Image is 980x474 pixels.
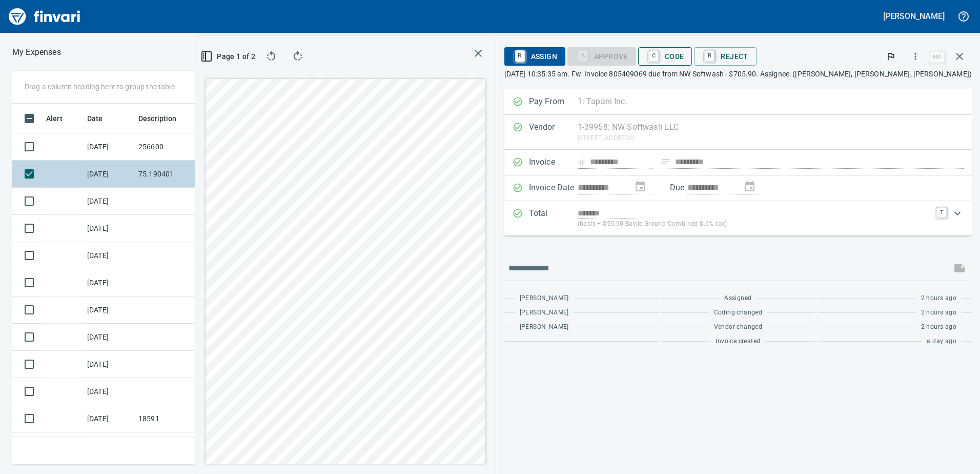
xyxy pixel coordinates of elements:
[705,50,714,62] a: R
[520,322,569,332] span: [PERSON_NAME]
[83,378,134,405] td: [DATE]
[883,11,945,22] h5: [PERSON_NAME]
[529,207,578,229] p: Total
[83,269,134,297] td: [DATE]
[83,405,134,432] td: [DATE]
[936,207,947,218] a: T
[83,351,134,378] td: [DATE]
[714,322,763,332] span: Vendor changed
[87,112,116,125] span: Date
[12,46,61,58] p: My Expenses
[134,133,227,161] td: 256600
[649,50,659,62] a: C
[694,47,756,66] button: RReject
[83,161,134,188] td: [DATE]
[134,161,227,188] td: 75.190401
[25,82,175,92] p: Drag a column heading here to group the table
[83,133,134,161] td: [DATE]
[880,45,902,68] button: Flag
[716,337,760,347] span: Invoice created
[12,46,61,58] nav: breadcrumb
[504,47,565,66] button: RAssign
[87,112,103,125] span: Date
[83,215,134,242] td: [DATE]
[927,44,972,69] span: Close invoice
[578,219,930,229] p: (basis + $55.90 Battle Ground Combined 8.6% tax)
[83,242,134,269] td: [DATE]
[46,112,76,125] span: Alert
[83,324,134,351] td: [DATE]
[947,256,972,281] span: This records your message into the invoice and notifies anyone mentioned
[513,48,557,65] span: Assign
[702,48,748,65] span: Reject
[138,112,190,125] span: Description
[927,337,956,347] span: a day ago
[6,4,83,29] img: Finvari
[921,308,956,318] span: 2 hours ago
[520,308,569,318] span: [PERSON_NAME]
[203,47,254,66] button: Page 1 of 2
[134,405,227,432] td: 18591
[567,51,636,60] div: Coding Required
[714,308,763,318] span: Coding changed
[83,297,134,324] td: [DATE]
[520,293,569,304] span: [PERSON_NAME]
[904,45,927,68] button: More
[929,51,945,63] a: esc
[138,112,177,125] span: Description
[638,47,692,66] button: CCode
[83,432,134,460] td: [DATE]
[504,201,972,235] div: Expand
[504,69,972,79] p: [DATE] 10:35:35 am. Fw: Invoice 805409069 due from NW Softwash - $705.90. Assignee: ([PERSON_NAME...
[724,293,751,304] span: Assigned
[921,293,956,304] span: 2 hours ago
[208,50,250,63] span: Page 1 of 2
[646,48,684,65] span: Code
[515,50,525,62] a: R
[83,188,134,215] td: [DATE]
[921,322,956,332] span: 2 hours ago
[46,112,63,125] span: Alert
[881,8,947,24] button: [PERSON_NAME]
